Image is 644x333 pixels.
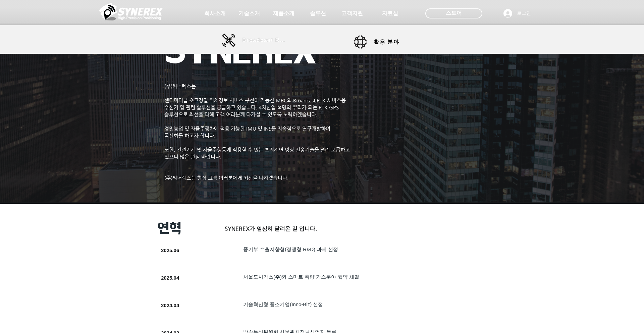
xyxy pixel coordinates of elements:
[164,97,346,103] span: 센티미터급 초고정밀 위치정보 서비스 구현이 가능한 MBC의 Broadcast RTK 서비스용
[567,304,644,333] iframe: Wix Chat
[515,10,533,17] span: 로그인
[267,7,301,20] a: 제품소개
[164,126,330,131] span: 정밀농업 및 자율주행차에 적용 가능한 IMU 및 INS를 지속적으로 연구개발하여
[243,274,359,280] span: 서울도시가스(주)와 스마트 측량 가스분야 협약 체결
[238,10,260,17] span: 기술소개
[341,10,363,17] span: 고객지원
[273,10,294,17] span: 제품소개
[242,37,287,43] span: Broadcast RTK
[335,7,369,20] a: 고객지원
[164,104,339,110] span: 수신기 및 관련 솔루션을 공급하고 있습니다. 4차산업 혁명의 뿌리가 되는 RTK GPS
[382,10,398,17] span: 자료실
[425,8,482,18] div: 스토어
[243,246,338,252] span: ​중기부 수출지향형(경쟁형 R&D) 과제 선정
[164,147,350,159] span: ​또한, 건설기계 및 자율주행등에 적용할 수 있는 초저지연 영상 전송기술을 널리 보급하고 있으니 많은 관심 바랍니다.
[310,10,326,17] span: 솔루션
[164,111,318,117] span: 솔루션으로 최선을 다해 고객 여러분께 다가설 수 있도록 노력하겠습니다.
[198,7,232,20] a: 회사소개
[161,302,179,308] span: 2024.04
[164,175,289,181] span: (주)씨너렉스는 항상 고객 여러분에게 최선을 다하겠습니다.
[374,39,399,46] span: 활용 분야
[222,34,287,47] a: Broadcast RTK
[446,9,462,17] span: 스토어
[243,301,323,307] span: ​기술혁신형 중소기업(Inno-Biz) 선정
[161,247,179,253] span: 2025.06
[373,7,407,20] a: 자료실
[204,10,226,17] span: 회사소개
[232,7,266,20] a: 기술소개
[158,221,181,236] span: 연혁
[301,7,335,20] a: 솔루션
[99,2,163,22] img: 씨너렉스_White_simbol_대지 1.png
[161,275,179,281] span: 2025.04
[225,225,317,232] span: SYNEREX가 열심히 달려온 길 입니다.
[164,133,216,138] span: 국산화를 하고자 합니다.
[499,7,536,20] button: 로그인
[354,35,414,49] a: 활용 분야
